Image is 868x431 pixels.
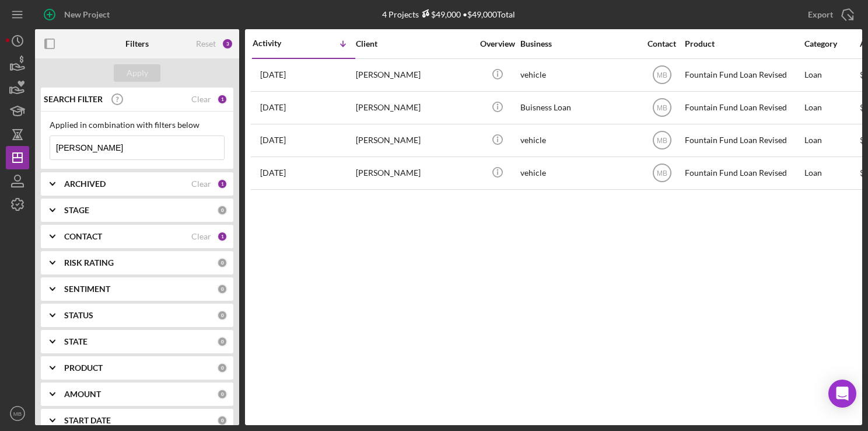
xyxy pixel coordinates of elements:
[64,284,110,294] b: SENTIMENT
[356,125,473,156] div: [PERSON_NAME]
[222,38,233,50] div: 3
[217,94,228,105] div: 1
[260,70,286,79] time: 2025-09-10 16:59
[382,9,515,19] div: 4 Projects • $49,000 Total
[657,104,667,112] text: MB
[217,179,228,189] div: 1
[808,3,833,26] div: Export
[191,232,211,241] div: Clear
[685,60,801,91] div: Fountain Fund Loan Revised
[685,92,801,123] div: Fountain Fund Loan Revised
[217,415,228,426] div: 0
[217,336,228,347] div: 0
[64,390,101,399] b: AMOUNT
[64,179,106,189] b: ARCHIVED
[191,95,211,104] div: Clear
[191,179,211,189] div: Clear
[127,64,148,82] div: Apply
[657,169,667,178] text: MB
[685,158,801,189] div: Fountain Fund Loan Revised
[804,39,859,48] div: Category
[356,60,473,91] div: [PERSON_NAME]
[260,168,286,178] time: 2024-04-26 16:43
[64,416,111,425] b: START DATE
[253,39,304,48] div: Activity
[196,39,216,48] div: Reset
[796,3,862,26] button: Export
[640,39,684,48] div: Contact
[520,92,637,123] div: Buisness Loan
[13,411,22,417] text: MB
[657,71,667,79] text: MB
[217,284,228,294] div: 0
[419,9,461,19] div: $49,000
[217,258,228,268] div: 0
[35,3,121,26] button: New Project
[685,39,801,48] div: Product
[64,337,87,346] b: STATE
[520,60,637,91] div: vehicle
[217,231,228,242] div: 1
[64,206,89,215] b: STAGE
[6,402,29,425] button: MB
[64,363,103,373] b: PRODUCT
[50,120,225,130] div: Applied in combination with filters below
[44,95,103,104] b: SEARCH FILTER
[64,311,93,320] b: STATUS
[64,232,102,241] b: CONTACT
[828,380,856,408] div: Open Intercom Messenger
[260,103,286,112] time: 2025-01-09 15:30
[804,125,859,156] div: Loan
[356,92,473,123] div: [PERSON_NAME]
[685,125,801,156] div: Fountain Fund Loan Revised
[356,158,473,189] div: [PERSON_NAME]
[520,158,637,189] div: vehicle
[64,258,114,267] b: RISK RATING
[520,125,637,156] div: vehicle
[217,389,228,399] div: 0
[260,135,286,145] time: 2024-04-27 14:04
[804,158,859,189] div: Loan
[217,205,228,215] div: 0
[475,39,519,48] div: Overview
[64,3,110,26] div: New Project
[356,39,473,48] div: Client
[217,310,228,321] div: 0
[125,39,149,48] b: Filters
[217,363,228,373] div: 0
[804,60,859,91] div: Loan
[657,137,667,145] text: MB
[804,92,859,123] div: Loan
[520,39,637,48] div: Business
[114,64,160,82] button: Apply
